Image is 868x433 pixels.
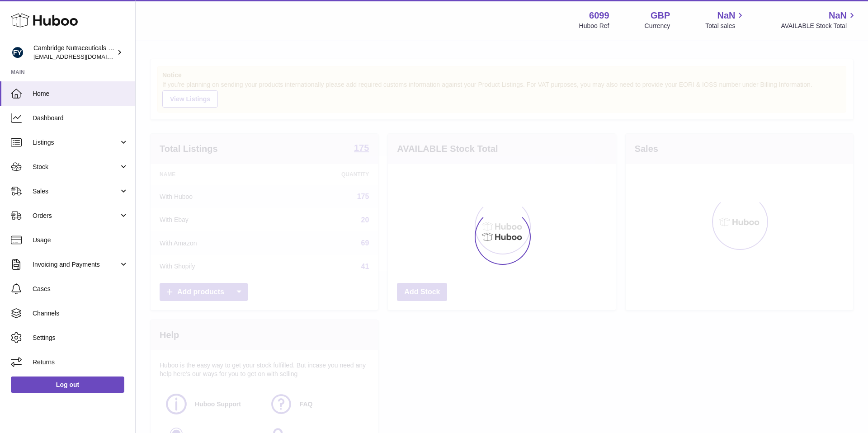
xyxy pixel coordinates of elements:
[33,212,119,220] span: Orders
[33,187,119,196] span: Sales
[33,163,119,171] span: Stock
[33,260,119,269] span: Invoicing and Payments
[705,22,745,30] span: Total sales
[705,9,745,30] a: NaN Total sales
[11,46,24,59] img: huboo@camnutra.com
[589,9,609,22] strong: 6099
[33,89,128,98] span: Home
[33,309,128,318] span: Channels
[11,377,124,393] a: Log out
[579,22,609,30] div: Huboo Ref
[33,114,128,122] span: Dashboard
[829,9,847,22] span: NaN
[33,53,133,60] span: [EMAIL_ADDRESS][DOMAIN_NAME]
[33,44,115,61] div: Cambridge Nutraceuticals Ltd
[781,22,857,30] span: AVAILABLE Stock Total
[33,236,128,245] span: Usage
[33,358,128,367] span: Returns
[717,9,735,22] span: NaN
[33,334,128,342] span: Settings
[781,9,857,30] a: NaN AVAILABLE Stock Total
[33,138,119,147] span: Listings
[33,285,128,293] span: Cases
[645,22,670,30] div: Currency
[651,9,670,22] strong: GBP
